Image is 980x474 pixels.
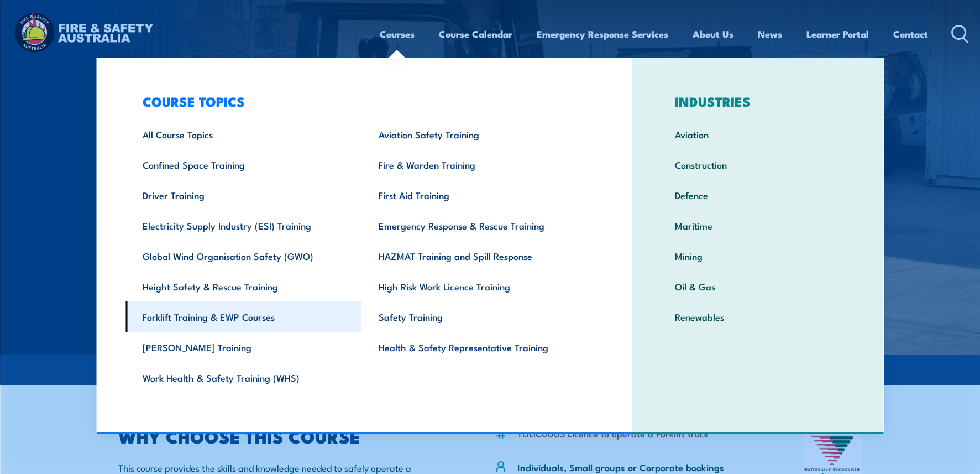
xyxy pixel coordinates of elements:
a: Mining [658,241,858,271]
a: Confined Space Training [125,149,361,180]
a: Emergency Response & Rescue Training [361,210,598,241]
a: Health & Safety Representative Training [361,332,598,362]
a: Maritime [658,210,858,241]
a: Contact [893,19,928,49]
a: Course Calendar [439,19,512,49]
a: Construction [658,149,858,180]
a: News [758,19,782,49]
a: [PERSON_NAME] Training [125,332,361,362]
a: All Course Topics [125,119,361,149]
a: Height Safety & Rescue Training [125,271,361,301]
a: Aviation [658,119,858,149]
h3: COURSE TOPICS [125,93,598,109]
a: High Risk Work Licence Training [361,271,598,301]
a: Aviation Safety Training [361,119,598,149]
h3: INDUSTRIES [658,93,858,109]
a: Driver Training [125,180,361,210]
a: Electricity Supply Industry (ESI) Training [125,210,361,241]
a: Fire & Warden Training [361,149,598,180]
a: First Aid Training [361,180,598,210]
a: Oil & Gas [658,271,858,301]
a: HAZMAT Training and Spill Response [361,241,598,271]
a: Renewables [658,301,858,332]
a: Work Health & Safety Training (WHS) [125,362,361,393]
a: About Us [693,19,733,49]
h2: WHY CHOOSE THIS COURSE [118,428,441,444]
a: Defence [658,180,858,210]
li: TLILIC0003 Licence to operate a Forklift truck [517,427,709,440]
p: Individuals, Small groups or Corporate bookings [517,461,724,473]
a: Global Wind Organisation Safety (GWO) [125,241,361,271]
a: Learner Portal [806,19,869,49]
a: Emergency Response Services [537,19,668,49]
a: Forklift Training & EWP Courses [125,301,361,332]
a: Safety Training [361,301,598,332]
a: Courses [380,19,415,49]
